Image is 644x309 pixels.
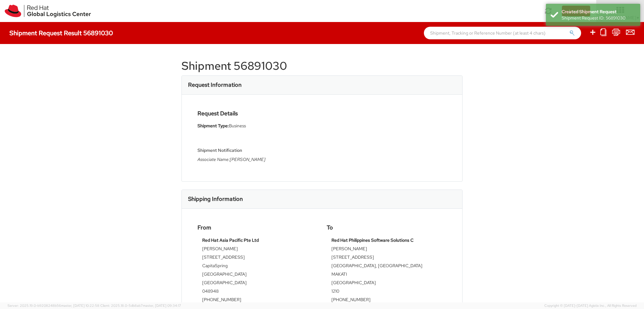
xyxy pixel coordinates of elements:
[197,224,317,231] h4: From
[197,110,317,117] h4: Request Details
[100,303,181,308] span: Client: 2025.18.0-5db8ab7
[327,224,447,231] h4: To
[202,237,259,243] strong: Red Hat Asia Pacific Pte Ltd
[331,271,442,279] td: MAKATI
[202,271,313,279] td: [GEOGRAPHIC_DATA]
[202,288,313,296] td: 048948
[181,60,463,72] h1: Shipment 56891030
[202,262,313,271] td: CapitaSpring
[202,279,313,288] td: [GEOGRAPHIC_DATA]
[61,303,99,308] span: master, [DATE] 10:22:58
[5,5,91,17] img: rh-logistics-00dfa346123c4ec078e1.svg
[331,279,442,288] td: [GEOGRAPHIC_DATA]
[197,157,265,162] i: Associate Name:[PERSON_NAME]
[544,303,636,308] span: Copyright © [DATE]-[DATE] Agistix Inc., All Rights Reserved
[331,262,442,271] td: [GEOGRAPHIC_DATA], [GEOGRAPHIC_DATA]
[331,296,442,305] td: [PHONE_NUMBER]
[9,30,113,36] h4: Shipment Request Result 56891030
[562,15,636,21] div: Shipment Request ID: 56891030
[562,8,636,15] div: Created Shipment Request
[8,303,99,308] span: Server: 2025.19.0-b9208248b56
[202,296,313,305] td: [PHONE_NUMBER]
[197,148,317,153] h5: Shipment Notification
[143,303,181,308] span: master, [DATE] 09:34:17
[202,254,313,262] td: [STREET_ADDRESS]
[202,246,313,254] td: [PERSON_NAME]
[331,254,442,262] td: [STREET_ADDRESS]
[197,123,229,129] strong: Shipment Type:
[331,246,442,254] td: [PERSON_NAME]
[331,288,442,296] td: 1210
[197,123,317,129] li: Business
[188,196,243,202] h3: Shipping Information
[424,27,581,39] input: Shipment, Tracking or Reference Number (at least 4 chars)
[188,82,241,88] h3: Request Information
[331,237,414,243] strong: Red Hat Philippines Software Solutions C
